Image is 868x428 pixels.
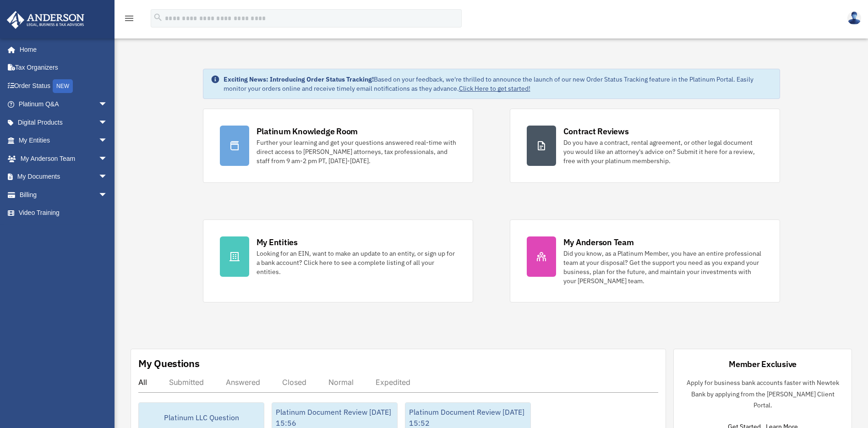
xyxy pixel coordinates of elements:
[257,249,456,276] div: Looking for an EIN, want to make an update to an entity, or sign up for a bank account? Click her...
[98,132,117,150] span: arrow_drop_down
[98,149,117,168] span: arrow_drop_down
[124,16,135,24] a: menu
[53,79,73,93] div: NEW
[169,378,204,387] div: Submitted
[98,186,117,204] span: arrow_drop_down
[563,138,763,165] div: Do you have a contract, rental agreement, or other legal document you would like an attorney's ad...
[138,357,200,370] div: My Questions
[257,138,456,165] div: Further your learning and get your questions answered real-time with direct access to [PERSON_NAM...
[224,75,772,93] div: Based on your feedback, we're thrilled to announce the launch of our new Order Status Tracking fe...
[6,77,121,95] a: Order StatusNEW
[98,95,117,114] span: arrow_drop_down
[563,249,763,285] div: Did you know, as a Platinum Member, you have an entire professional team at your disposal? Get th...
[282,378,306,387] div: Closed
[6,40,117,59] a: Home
[563,236,634,248] div: My Anderson Team
[510,109,780,183] a: Contract Reviews Do you have a contract, rental agreement, or other legal document you would like...
[6,132,121,150] a: My Entitiesarrow_drop_down
[4,11,87,29] img: Anderson Advisors Platinum Portal
[6,204,121,222] a: Video Training
[6,95,121,114] a: Platinum Q&Aarrow_drop_down
[138,378,147,387] div: All
[510,219,780,302] a: My Anderson Team Did you know, as a Platinum Member, you have an entire professional team at your...
[6,149,121,168] a: My Anderson Teamarrow_drop_down
[6,168,121,186] a: My Documentsarrow_drop_down
[6,59,121,77] a: Tax Organizers
[226,378,260,387] div: Answered
[328,378,354,387] div: Normal
[6,186,121,204] a: Billingarrow_drop_down
[98,168,117,187] span: arrow_drop_down
[98,113,117,132] span: arrow_drop_down
[6,113,121,132] a: Digital Productsarrow_drop_down
[124,13,135,24] i: menu
[847,11,861,25] img: User Pic
[459,84,530,93] a: Click Here to get started!
[224,75,374,83] strong: Exciting News: Introducing Order Status Tracking!
[203,219,473,302] a: My Entities Looking for an EIN, want to make an update to an entity, or sign up for a bank accoun...
[257,236,298,248] div: My Entities
[257,126,358,137] div: Platinum Knowledge Room
[681,377,844,411] p: Apply for business bank accounts faster with Newtek Bank by applying from the [PERSON_NAME] Clien...
[203,109,473,183] a: Platinum Knowledge Room Further your learning and get your questions answered real-time with dire...
[729,358,797,370] div: Member Exclusive
[563,126,629,137] div: Contract Reviews
[376,378,410,387] div: Expedited
[153,12,163,22] i: search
